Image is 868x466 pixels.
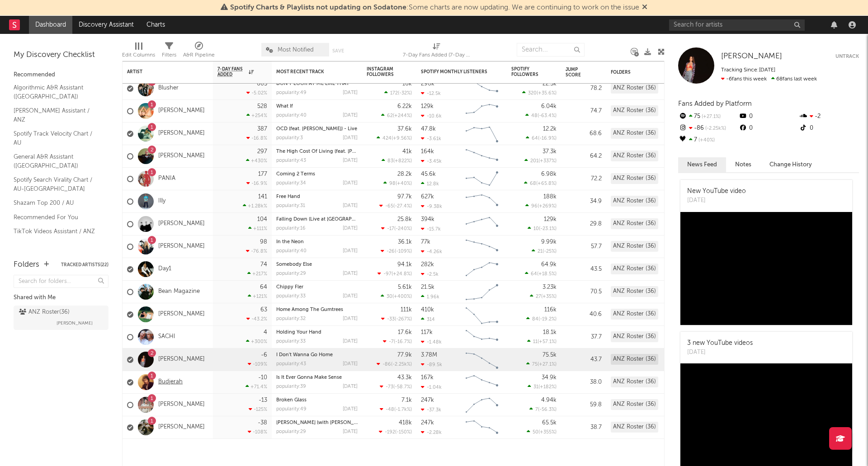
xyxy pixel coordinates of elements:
[258,171,267,177] div: 177
[257,104,267,109] div: 528
[421,69,489,75] div: Spotify Monthly Listeners
[276,69,344,75] div: Most Recent Track
[669,19,805,31] input: Search for artists
[421,136,441,141] div: -3.61k
[402,81,412,87] div: 16k
[721,76,817,82] span: 68 fans last week
[367,66,398,77] div: Instagram Followers
[158,378,183,386] a: Budjerah
[14,129,99,147] a: Spotify Track Velocity Chart / AU
[421,126,436,132] div: 47.8k
[276,136,303,141] div: popularity: 3
[257,217,267,222] div: 104
[538,272,555,277] span: +18.5 %
[462,190,502,213] svg: Chart title
[377,271,412,277] div: ( )
[531,113,538,118] span: 48
[61,263,108,267] button: Tracked Artists(22)
[343,181,358,186] div: [DATE]
[524,158,557,164] div: ( )
[566,67,588,78] div: Jump Score
[276,262,312,267] a: Somebody Else
[542,284,557,290] div: 3.23k
[278,47,314,53] span: Most Notified
[246,180,267,186] div: -16.9 %
[726,157,760,172] button: Notes
[276,240,304,245] a: In the Neon
[462,168,502,190] svg: Chart title
[566,128,602,139] div: 68.6
[760,157,821,172] button: Change History
[158,220,205,228] a: [PERSON_NAME]
[421,104,434,109] div: 129k
[276,149,358,154] div: The High Cost Of Living (feat. Randy Houser)
[343,249,358,254] div: [DATE]
[29,16,72,34] a: Dashboard
[72,16,140,34] a: Discovery Assistant
[183,50,215,61] div: A&R Pipeline
[398,239,412,245] div: 36.1k
[541,262,557,268] div: 64.9k
[276,194,358,199] div: Free Hand
[158,130,205,137] a: [PERSON_NAME]
[397,181,410,186] span: +40 %
[566,264,602,275] div: 43.5
[276,104,358,109] div: What If
[276,307,343,312] a: Home Among The Gumtrees
[381,248,412,254] div: ( )
[247,271,267,277] div: +217 %
[721,52,782,61] a: [PERSON_NAME]
[462,145,502,168] svg: Chart title
[14,152,99,170] a: General A&R Assistant ([GEOGRAPHIC_DATA])
[276,149,388,154] a: The High Cost Of Living (feat. [PERSON_NAME])
[332,48,344,53] button: Save
[381,316,412,322] div: ( )
[14,275,108,288] input: Search for folders...
[835,52,859,61] button: Untrack
[162,38,176,65] div: Filters
[398,329,412,335] div: 17.6k
[276,420,371,425] a: [PERSON_NAME] (with [PERSON_NAME])
[14,292,108,303] div: Shared with Me
[697,138,715,143] span: +40 %
[343,294,358,299] div: [DATE]
[248,226,267,231] div: +111 %
[421,262,434,268] div: 282k
[530,181,536,186] span: 68
[530,293,557,299] div: ( )
[544,249,555,254] span: -25 %
[421,316,435,322] div: 314
[541,104,557,109] div: 6.04k
[611,151,658,161] div: ANZ Roster (36)
[14,106,99,124] a: [PERSON_NAME] Assistant / ANZ
[276,375,342,380] a: Is It Ever Gonna Make Sense
[611,128,658,139] div: ANZ Roster (36)
[246,90,267,96] div: -5.02 %
[421,217,434,222] div: 394k
[276,104,293,109] a: What If
[158,265,171,273] a: Day1
[678,134,738,146] div: 7
[421,329,433,335] div: 117k
[539,136,555,141] span: -16.9 %
[542,149,557,155] div: 37.3k
[276,271,306,276] div: popularity: 29
[403,50,471,61] div: 7-Day Fans Added (7-Day Fans Added)
[390,91,398,96] span: 172
[700,114,721,119] span: +27.1 %
[383,180,412,186] div: ( )
[381,293,412,299] div: ( )
[396,226,410,231] span: -240 %
[264,329,267,335] div: 4
[678,157,726,172] button: News Feed
[642,4,647,11] span: Dismiss
[276,217,379,222] a: Falling Down (Live at [GEOGRAPHIC_DATA])
[258,194,267,200] div: 141
[397,126,412,132] div: 37.6k
[122,38,155,65] div: Edit Columns
[397,171,412,177] div: 28.2k
[678,122,738,134] div: -86
[14,70,108,80] div: Recommended
[721,67,775,73] span: Tracking Since: [DATE]
[276,181,306,186] div: popularity: 34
